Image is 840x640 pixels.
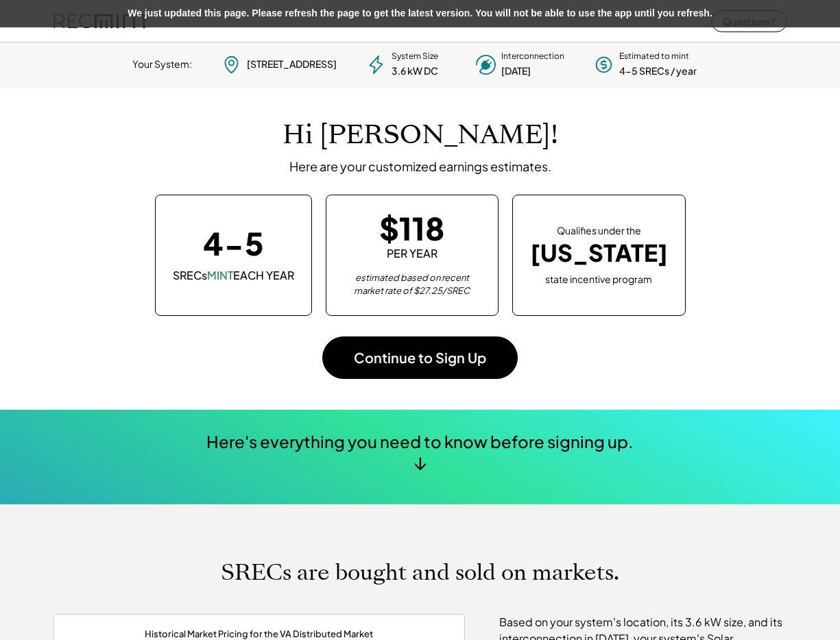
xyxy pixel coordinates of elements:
[145,628,373,640] div: Historical Market Pricing for the VA Distributed Market
[221,559,619,586] h1: SRECs are bought and sold on markets.
[247,58,337,71] div: [STREET_ADDRESS]
[530,239,668,267] div: [US_STATE]
[344,271,481,298] div: estimated based on recent market rate of $27.25/SREC
[207,268,233,282] font: MINT
[392,64,438,78] div: 3.6 kW DC
[173,268,294,283] div: SRECs EACH YEAR
[545,271,652,286] div: state incentive program
[289,158,551,174] div: Here are your customized earnings estimates.
[392,51,438,62] div: System Size
[322,336,518,379] button: Continue to Sign Up
[501,64,531,78] div: [DATE]
[619,64,697,78] div: 4-5 SRECs / year
[501,51,564,62] div: Interconnection
[206,430,634,454] div: Here's everything you need to know before signing up.
[619,51,689,62] div: Estimated to mint
[387,246,437,261] div: PER YEAR
[132,58,192,71] div: Your System:
[203,227,264,258] div: 4-5
[413,452,427,472] div: ↓
[379,212,444,243] div: $118
[283,119,558,151] h1: Hi [PERSON_NAME]!
[557,224,641,238] div: Qualifies under the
